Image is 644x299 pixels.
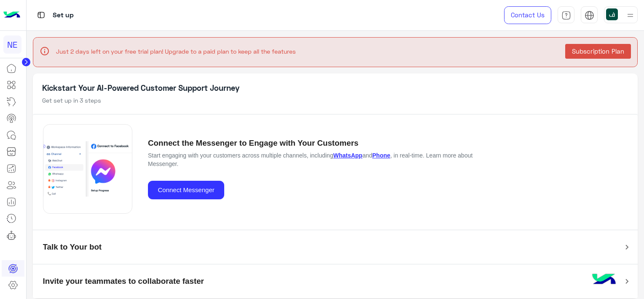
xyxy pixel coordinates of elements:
mat-expansion-panel-header: Invite your teammates to collaborate faster [33,264,638,298]
span: Get set up in 3 steps [42,97,101,104]
img: userImage [606,8,618,20]
p: Start engaging with your customers across multiple channels, including and , in real-time. Learn ... [148,151,476,168]
button: Connect Messenger [148,181,224,200]
span: info [40,46,50,56]
span: Subscription Plan [572,47,624,55]
h5: Connect the Messenger to Engage with Your Customers [148,139,476,148]
a: Contact Us [504,6,551,24]
a: WhatsApp [333,152,362,159]
button: Subscription Plan [565,44,631,59]
img: profile [625,10,636,21]
a: Phone [372,152,390,159]
p: Set up [53,10,74,21]
mat-expansion-panel-header: Talk to Your bot [33,230,638,264]
h5: Invite your teammates to collaborate faster [43,277,204,286]
img: tab [561,11,571,20]
img: Logo [3,6,20,24]
div: NE [3,35,21,54]
img: Accordion Section Image [43,124,132,214]
img: tab [36,10,46,20]
img: tab [585,11,594,20]
h5: Talk to Your bot [43,242,102,252]
a: tab [558,6,574,24]
p: Just 2 days left on your free trial plan! Upgrade to a paid plan to keep all the features [56,47,559,56]
img: hulul-logo.png [589,265,619,295]
h5: Kickstart Your AI-Powered Customer Support Journey [42,83,628,93]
